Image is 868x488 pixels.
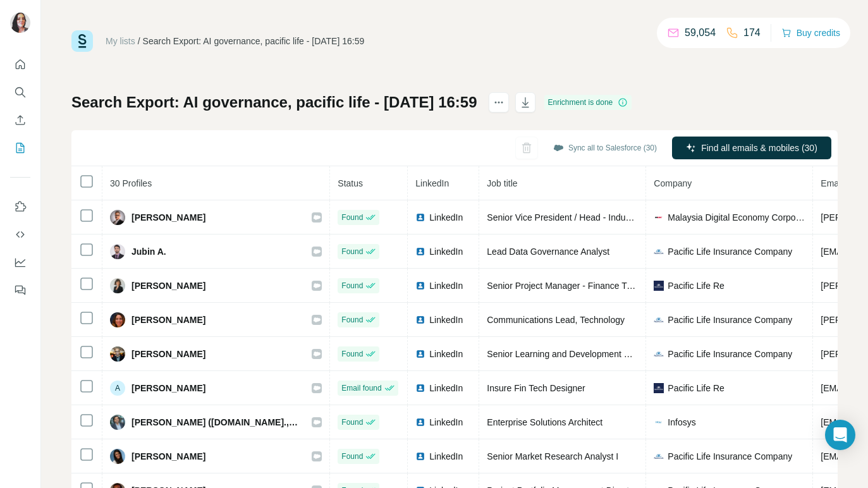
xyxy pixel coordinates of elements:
[415,281,425,291] img: LinkedIn logo
[131,348,205,360] span: [PERSON_NAME]
[10,195,30,218] button: Use Surfe on LinkedIn
[668,314,792,326] span: Pacific Life Insurance Company
[10,279,30,302] button: Feedback
[487,383,585,393] span: Insure Fin Tech Designer
[489,92,509,113] button: actions
[71,92,477,113] h1: Search Export: AI governance, pacific life - [DATE] 16:59
[110,415,125,430] img: Avatar
[429,245,463,258] span: LinkedIn
[487,212,702,223] span: Senior Vice President / Head - Industry and Ecosystem
[429,279,463,292] span: LinkedIn
[654,281,664,291] img: company-logo
[487,417,602,427] span: Enterprise Solutions Architect
[110,381,125,396] div: A
[341,212,363,223] span: Found
[429,348,463,360] span: LinkedIn
[10,81,30,104] button: Search
[429,314,463,326] span: LinkedIn
[110,278,125,293] img: Avatar
[341,314,363,326] span: Found
[654,178,692,188] span: Company
[415,247,425,257] img: LinkedIn logo
[429,211,463,224] span: LinkedIn
[415,315,425,325] img: LinkedIn logo
[429,382,463,394] span: LinkedIn
[110,346,125,362] img: Avatar
[71,30,93,52] img: Surfe Logo
[110,244,125,259] img: Avatar
[415,349,425,359] img: LinkedIn logo
[654,315,664,325] img: company-logo
[415,451,425,461] img: LinkedIn logo
[415,417,425,427] img: LinkedIn logo
[654,417,664,427] img: company-logo
[415,212,425,223] img: LinkedIn logo
[654,212,664,223] img: company-logo
[415,178,449,188] span: LinkedIn
[668,348,792,360] span: Pacific Life Insurance Company
[668,279,724,292] span: Pacific Life Re
[672,137,831,159] button: Find all emails & mobiles (30)
[10,251,30,274] button: Dashboard
[10,53,30,76] button: Quick start
[654,451,664,461] img: company-logo
[10,109,30,131] button: Enrich CSV
[341,348,363,360] span: Found
[131,279,205,292] span: [PERSON_NAME]
[110,178,152,188] span: 30 Profiles
[429,416,463,429] span: LinkedIn
[415,383,425,393] img: LinkedIn logo
[131,450,205,463] span: [PERSON_NAME]
[131,382,205,394] span: [PERSON_NAME]
[341,280,363,291] span: Found
[110,449,125,464] img: Avatar
[668,382,724,394] span: Pacific Life Re
[654,383,664,393] img: company-logo
[544,95,632,110] div: Enrichment is done
[743,25,761,40] p: 174
[106,36,135,46] a: My lists
[487,178,517,188] span: Job title
[110,312,125,327] img: Avatar
[10,223,30,246] button: Use Surfe API
[138,35,140,47] li: /
[487,451,618,461] span: Senior Market Research Analyst I
[487,281,681,291] span: Senior Project Manager - Finance Transformation
[131,416,299,429] span: [PERSON_NAME] ([DOMAIN_NAME]., MBA)
[825,420,855,450] div: Open Intercom Messenger
[544,138,666,157] button: Sync all to Salesforce (30)
[131,245,166,258] span: Jubin A.
[341,451,363,462] span: Found
[341,417,363,428] span: Found
[668,416,695,429] span: Infosys
[685,25,716,40] p: 59,054
[701,142,817,154] span: Find all emails & mobiles (30)
[10,13,30,33] img: Avatar
[338,178,363,188] span: Status
[110,210,125,225] img: Avatar
[668,245,792,258] span: Pacific Life Insurance Company
[10,137,30,159] button: My lists
[341,246,363,257] span: Found
[654,349,664,359] img: company-logo
[654,247,664,257] img: company-logo
[429,450,463,463] span: LinkedIn
[131,211,205,224] span: [PERSON_NAME]
[143,35,365,47] div: Search Export: AI governance, pacific life - [DATE] 16:59
[821,178,843,188] span: Email
[668,211,805,224] span: Malaysia Digital Economy Corporation (MDeC)
[131,314,205,326] span: [PERSON_NAME]
[487,247,609,257] span: Lead Data Governance Analyst
[668,450,792,463] span: Pacific Life Insurance Company
[487,315,625,325] span: Communications Lead, Technology
[781,24,840,42] button: Buy credits
[341,382,381,394] span: Email found
[487,349,666,359] span: Senior Learning and Development Consultant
